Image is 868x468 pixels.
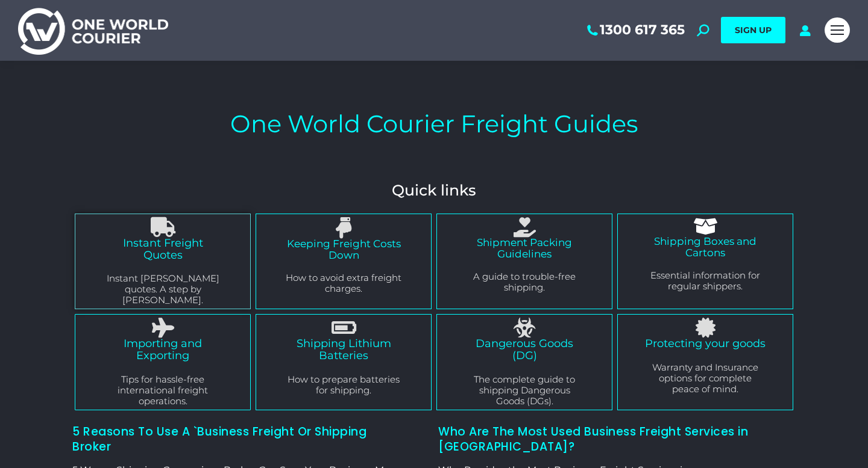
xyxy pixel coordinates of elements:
a: Instant Freight Quotes [153,217,173,237]
a: Shipment Packing Guidelines [515,217,535,237]
a: Who Are The Most Used Business Freight Services in [GEOGRAPHIC_DATA]? [438,423,749,455]
a: Keeping Freight Costs Down [333,217,354,238]
p: Essential information for regular shippers. [645,270,766,292]
a: Dangerous Goods (DG) [476,337,573,362]
p: How to prepare batteries for shipping. [283,374,404,396]
a: Instant Freight Quotes [123,236,203,262]
img: One World Courier [18,6,168,55]
p: Tips for hassle-free international freight operations. [102,374,223,407]
a: Keeping Freight Costs Down [287,238,401,261]
p: Instant [PERSON_NAME] quotes. A step by [PERSON_NAME]. [102,273,223,306]
p: The complete guide to shipping Dangerous Goods (DGs). [464,374,585,407]
a: Importing and Exporting [153,318,173,337]
a: Shipping Lithium Batteries [297,337,391,362]
a: Dangerous Goods (DG) [515,318,535,337]
p: A guide to trouble-free shipping. [464,271,585,293]
a: 5 Reasons To Use A `Business Freight Or Shipping Broker [72,423,366,455]
a: Shipment Packing Guidelines [477,236,572,260]
a: Protecting your goods [696,318,715,337]
a: 1300 617 365 [585,22,685,38]
a: SIGN UP [721,17,785,43]
a: Shipping Boxes and Cartons [696,217,715,236]
a: Shipping Boxes and Cartons [654,235,756,259]
span: SIGN UP [735,25,772,35]
a: Protecting your goods [645,337,766,350]
a: Shipping Lithium Batteries [334,318,354,337]
h4: Quick links [72,181,796,199]
h1: One World Courier Freight Guides [230,109,638,139]
a: Mobile menu icon [825,17,850,43]
a: Importing and Exporting [124,337,202,362]
p: How to avoid extra freight charges. [283,272,404,294]
p: Warranty and Insurance options for complete peace of mind. [645,362,766,395]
